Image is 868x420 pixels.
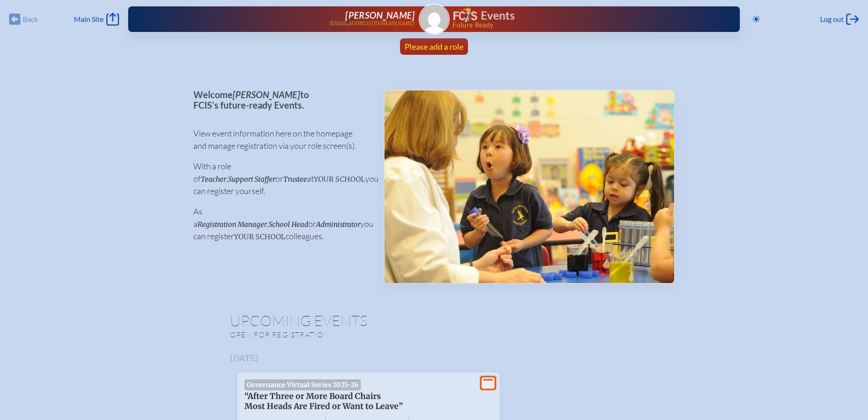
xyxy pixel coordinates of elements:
span: [PERSON_NAME] [233,89,300,100]
img: Gravatar [420,5,449,34]
h1: Upcoming Events [230,313,639,328]
p: Welcome to FCIS’s future-ready Events. [193,89,369,110]
span: [PERSON_NAME] [345,10,415,21]
div: FCIS Events — Future ready [453,7,711,28]
a: [PERSON_NAME][EMAIL_ADDRESS][DOMAIN_NAME] [157,10,415,28]
span: Support Staffer [228,175,275,184]
span: Log out [820,15,844,24]
p: View event information here on the homepage and manage registration via your role screen(s). [193,127,369,152]
a: Main Site [74,13,119,26]
span: Trustee [283,175,307,184]
span: Main Site [74,15,104,24]
span: Future Ready [452,22,711,28]
span: your school [314,175,365,184]
span: Please add a role [405,42,463,52]
span: your school [234,232,286,241]
img: Events [385,90,674,283]
span: Administrator [316,220,360,229]
span: Governance Virtual Series 2025-26 [244,379,361,390]
span: “After Three or More Board Chairs Most Heads Are Fired or Want to Leave” [244,391,403,411]
a: Please add a role [401,38,467,55]
a: Gravatar [419,4,450,35]
span: Registration Manager [198,220,267,229]
span: Teacher [201,175,226,184]
p: With a role of , or at you can register yourself. [193,160,369,197]
h3: [DATE] [230,354,639,363]
p: [EMAIL_ADDRESS][DOMAIN_NAME] [329,21,415,26]
span: School Head [269,220,308,229]
p: As a , or you can register colleagues. [193,205,369,242]
p: Open for registration [230,330,471,339]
